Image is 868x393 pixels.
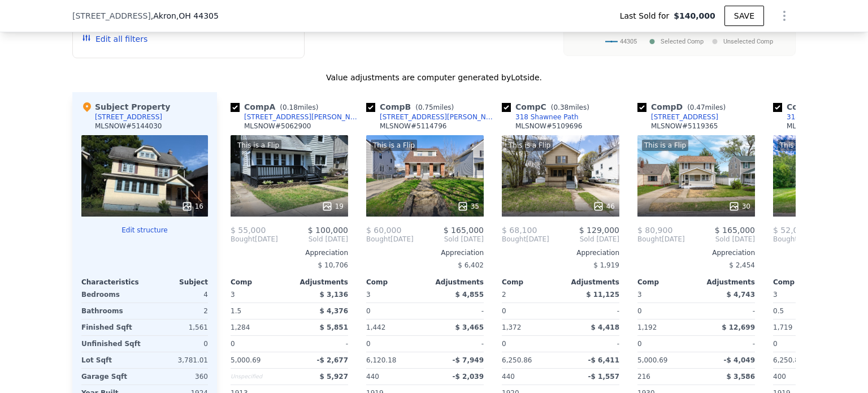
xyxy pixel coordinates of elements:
[414,235,484,244] span: Sold [DATE]
[231,323,250,331] span: 1,284
[674,10,715,21] span: $140,000
[787,122,853,131] div: MLSNOW # 5066262
[553,103,568,111] span: 0.38
[366,226,401,235] span: $ 60,000
[787,113,850,122] div: 314 Shawnee Path
[637,340,642,348] span: 0
[506,140,553,151] div: This is a Flip
[455,323,484,331] span: $ 3,465
[773,356,803,364] span: 6,250.86
[231,369,287,385] div: Unspecified
[231,235,278,244] div: [DATE]
[427,303,484,319] div: -
[366,323,385,331] span: 1,442
[637,235,662,244] span: Bought
[371,140,417,151] div: This is a Flip
[502,235,526,244] span: Bought
[231,113,362,122] a: [STREET_ADDRESS][PERSON_NAME]
[366,248,484,257] div: Appreciation
[591,323,619,331] span: $ 4,418
[231,303,287,319] div: 1.5
[244,113,362,122] div: [STREET_ADDRESS][PERSON_NAME]
[380,113,497,122] div: [STREET_ADDRESS][PERSON_NAME]
[458,261,484,269] span: $ 6,402
[637,356,667,364] span: 5,000.69
[773,340,778,348] span: 0
[773,278,832,287] div: Comp
[81,303,142,319] div: Bathrooms
[773,323,792,331] span: 1,719
[502,291,506,299] span: 2
[411,103,458,111] span: ( miles)
[690,103,705,111] span: 0.47
[366,235,414,244] div: [DATE]
[773,373,786,381] span: 400
[685,235,755,244] span: Sold [DATE]
[181,201,203,212] div: 16
[637,303,694,319] div: 0
[724,6,764,26] button: SAVE
[366,356,396,364] span: 6,120.18
[145,278,208,287] div: Subject
[651,122,718,131] div: MLSNOW # 5119365
[698,303,755,319] div: -
[696,278,755,287] div: Adjustments
[563,303,619,319] div: -
[366,235,390,244] span: Bought
[72,10,151,21] span: [STREET_ADDRESS]
[579,226,619,235] span: $ 129,000
[502,373,515,381] span: 440
[778,140,824,151] div: This is a Flip
[502,278,561,287] div: Comp
[773,291,778,299] span: 3
[453,356,484,364] span: -$ 7,949
[147,287,208,303] div: 4
[81,369,142,385] div: Garage Sqft
[502,323,521,331] span: 1,372
[176,11,219,20] span: , OH 44305
[81,287,142,303] div: Bedrooms
[366,291,371,299] span: 3
[444,226,484,235] span: $ 165,000
[502,303,558,319] div: 0
[586,291,619,299] span: $ 11,125
[231,278,289,287] div: Comp
[773,5,796,27] button: Show Options
[637,373,650,381] span: 216
[588,356,619,364] span: -$ 6,411
[561,278,619,287] div: Adjustments
[366,278,425,287] div: Comp
[320,291,348,299] span: $ 3,136
[244,122,311,131] div: MLSNOW # 5062900
[593,201,615,212] div: 46
[72,72,796,83] div: Value adjustments are computer generated by Lotside .
[320,323,348,331] span: $ 5,851
[95,113,162,122] div: [STREET_ADDRESS]
[380,122,446,131] div: MLSNOW # 5114796
[773,303,830,319] div: 0.5
[457,201,479,212] div: 35
[515,113,579,122] div: 318 Shawnee Path
[81,319,142,335] div: Finished Sqft
[593,261,619,269] span: $ 1,919
[231,356,261,364] span: 5,000.69
[231,248,348,257] div: Appreciation
[231,101,323,113] div: Comp A
[147,319,208,335] div: 1,561
[502,235,549,244] div: [DATE]
[82,33,147,45] button: Edit all filters
[147,369,208,385] div: 360
[502,356,532,364] span: 6,250.86
[292,336,348,352] div: -
[366,101,458,113] div: Comp B
[283,103,298,111] span: 0.18
[231,226,266,235] span: $ 55,000
[275,103,323,111] span: ( miles)
[231,340,235,348] span: 0
[637,226,672,235] span: $ 80,900
[620,38,637,45] text: 44305
[728,201,750,212] div: 30
[620,10,674,21] span: Last Sold for
[320,307,348,315] span: $ 4,376
[637,248,755,257] div: Appreciation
